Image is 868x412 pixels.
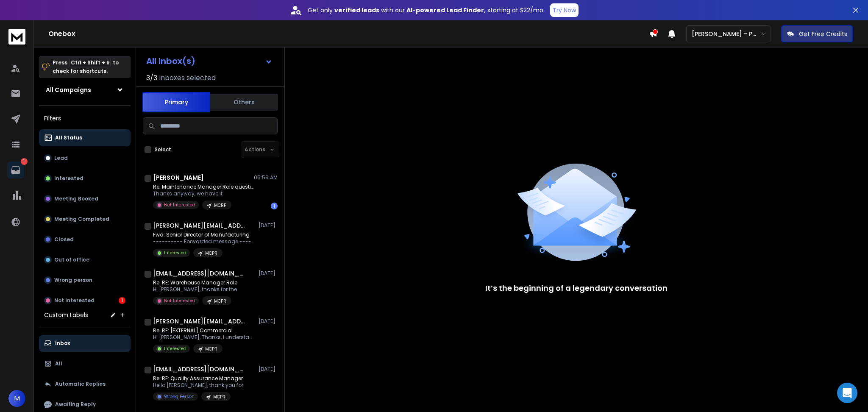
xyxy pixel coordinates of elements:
p: Re: RE: [EXTERNAL] Commercial [153,327,255,334]
button: All Campaigns [39,81,131,98]
p: [DATE] [259,318,278,325]
p: MCPR [205,346,217,352]
p: Out of office [54,256,89,263]
button: All Status [39,129,131,146]
p: MCPR [214,298,226,304]
p: MCRP [214,202,226,209]
h1: [EMAIL_ADDRESS][DOMAIN_NAME] [153,269,246,278]
p: [PERSON_NAME] - Profound Recruiting [692,30,761,38]
strong: AI-powered Lead Finder, [406,6,486,14]
p: Thanks anyway, we have it [153,190,255,197]
button: All Inbox(s) [139,53,279,70]
p: Interested [54,175,83,182]
div: Open Intercom Messenger [837,383,857,403]
p: [DATE] [259,222,278,229]
h1: All Campaigns [46,86,91,94]
button: Automatic Replies [39,376,131,393]
p: Wrong Person [164,393,195,400]
p: Hi [PERSON_NAME], Thanks, I understand [153,334,255,341]
button: Try Now [550,3,579,17]
p: ---------- Forwarded message --------- From: [PERSON_NAME] [153,238,255,245]
h3: Filters [39,112,131,124]
p: Inbox [55,340,70,347]
h3: Inboxes selected [159,73,216,83]
button: M [8,390,25,407]
div: 1 [119,297,125,304]
p: Interested [164,250,186,256]
p: Awaiting Reply [55,401,96,408]
h1: [PERSON_NAME][EMAIL_ADDRESS][PERSON_NAME][DOMAIN_NAME] [153,317,246,326]
button: Primary [142,92,210,112]
p: Press to check for shortcuts. [53,58,119,75]
a: 1 [7,161,24,178]
label: Select [155,146,171,153]
p: 1 [21,158,28,165]
p: Hi [PERSON_NAME], thanks for the [153,286,237,293]
p: Not Interested [54,297,95,304]
p: Get only with our starting at $22/mo [308,6,543,14]
button: Get Free Credits [781,25,853,42]
p: Wrong person [54,277,92,284]
button: Meeting Booked [39,190,131,207]
button: Inbox [39,335,131,352]
h1: [PERSON_NAME] [153,173,204,182]
button: Others [210,93,278,111]
span: Ctrl + Shift + k [70,58,111,67]
p: MCPR [205,250,217,256]
p: Meeting Completed [54,216,109,223]
p: Automatic Replies [55,381,106,387]
button: Closed [39,231,131,248]
button: Out of office [39,251,131,268]
button: Lead [39,150,131,167]
p: It’s the beginning of a legendary conversation [485,282,668,294]
button: Not Interested1 [39,292,131,309]
p: Re: Maintenance Manager Role question [153,184,255,190]
div: 1 [271,203,278,209]
p: All [55,360,62,367]
button: Meeting Completed [39,211,131,228]
p: Not Interested [164,298,195,304]
h1: [PERSON_NAME][EMAIL_ADDRESS][DOMAIN_NAME] [153,221,246,230]
p: Lead [54,155,68,161]
h3: Custom Labels [44,311,88,319]
p: [DATE] [259,270,278,277]
p: Hello [PERSON_NAME], thank you for [153,382,243,389]
h1: Onebox [48,29,649,39]
p: Not Interested [164,202,195,208]
button: Wrong person [39,272,131,289]
p: Interested [164,345,186,352]
p: MCPR [213,394,225,400]
p: [DATE] [259,366,278,373]
span: 3 / 3 [146,73,157,83]
p: Try Now [553,6,576,14]
button: All [39,355,131,372]
p: Re: RE: Warehouse Manager Role [153,279,237,286]
h1: All Inbox(s) [146,57,195,65]
h1: [EMAIL_ADDRESS][DOMAIN_NAME] [153,365,246,373]
p: Get Free Credits [799,30,847,38]
p: All Status [55,134,82,141]
strong: verified leads [334,6,379,14]
p: 05:59 AM [254,174,278,181]
p: Fwd: Senior Director of Manufacturing [153,231,255,238]
p: Re: RE: Quality Assurance Manager [153,375,243,382]
button: Interested [39,170,131,187]
p: Closed [54,236,74,243]
p: Meeting Booked [54,195,98,202]
img: logo [8,29,25,45]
